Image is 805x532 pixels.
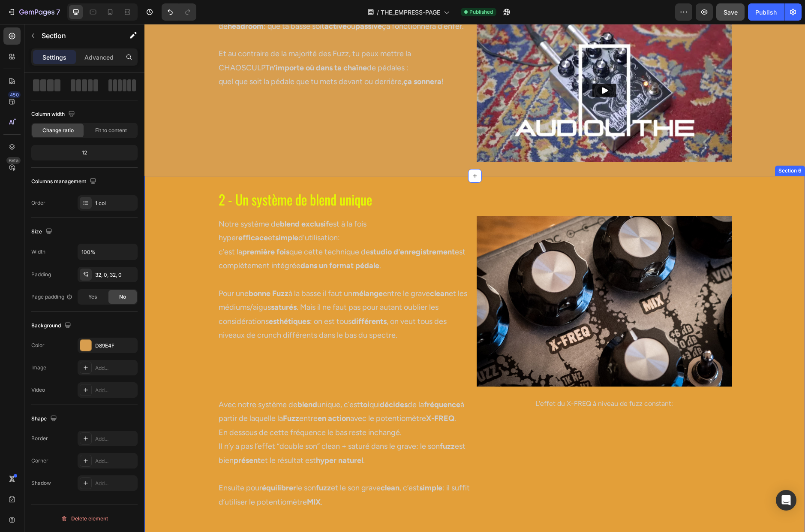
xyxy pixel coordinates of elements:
div: Add... [95,435,135,443]
span: Yes [88,293,97,301]
div: Order [31,199,45,207]
div: Width [31,248,45,256]
strong: ça sonnera [259,53,297,62]
div: 1 col [95,199,135,207]
p: Il n’y a pas l’effet “double son” clean + saturé dans le grave: le son est bien et le résultat est . [74,415,328,443]
div: Corner [31,457,48,465]
div: Section 6 [632,143,659,151]
p: Notre système de est à la fois hyper et d'utilisation: [74,193,328,221]
p: Pour une à la basse il faut un entre le grave et les médiums/aigus . Mais il ne faut pas pour aut... [74,263,328,318]
strong: différents [207,293,242,302]
span: Save [724,9,738,16]
strong: présent [89,432,116,441]
strong: clean [285,265,304,274]
img: gempages_553395446198830277-14df4774-99ea-4736-8654-39d3ca79dc3e.jpg [332,192,588,363]
div: Size [31,226,54,238]
div: Open Intercom Messenger [776,490,796,511]
strong: esthétiques [124,293,165,302]
span: Fit to content [95,127,127,134]
strong: décides [235,376,263,385]
strong: X-FREQ [282,390,310,399]
strong: dans un format pédale [156,237,235,246]
p: 7 [56,7,60,17]
div: Page padding [31,293,73,301]
div: 32, 0, 32, 0 [95,271,135,279]
strong: simple [131,209,154,218]
strong: hyper naturel [171,432,219,441]
p: c’est la que cette technique de est complètement intégrée . [74,221,328,249]
strong: simple [275,459,298,469]
strong: clean [236,459,255,469]
strong: fuzz [295,417,310,427]
input: Auto [78,244,137,260]
span: Change ratio [42,127,74,134]
div: Background [31,320,73,332]
div: Delete element [61,514,108,524]
p: L'effet du X-FREQ à niveau de fuzz constant: [333,374,587,386]
strong: fréquence [279,376,316,385]
button: Delete element [31,512,138,526]
button: Play [448,60,472,73]
p: Advanced [84,53,114,62]
strong: blend [153,376,173,385]
span: No [119,293,126,301]
span: THE_EMPRESS-PAGE [381,8,440,17]
div: Color [31,342,45,349]
span: Published [469,8,493,16]
div: Column width [31,109,77,120]
strong: studio d'enregistrement [225,223,310,233]
strong: fuzz [171,459,186,469]
div: Shadow [31,479,51,487]
div: Border [31,435,48,442]
p: Et au contraire de la majorité des Fuzz, tu peux mettre la CHAOSCULPT de pédales : [74,23,328,51]
div: D89E4F [95,342,135,350]
strong: saturés [126,278,152,288]
h2: 2 - Un système de blend unique [73,166,588,185]
strong: première fois [98,223,145,233]
span: / [377,8,379,17]
iframe: Design area [144,24,805,532]
div: Add... [95,364,135,372]
div: Padding [31,271,51,278]
p: Section [42,30,112,41]
button: Publish [748,3,784,21]
strong: toi [216,376,225,385]
p: Settings [42,53,66,62]
strong: MIX [162,473,176,483]
strong: mélange [208,265,238,274]
button: 7 [3,3,64,21]
div: Beta [6,157,21,164]
p: Avec notre système de unique, c’est qui de la à partir de laquelle la entre avec le potentiomètre... [74,374,328,415]
strong: blend exclusif [135,195,184,205]
strong: Fuzz [138,390,155,399]
strong: n’importe où dans ta chaîne [125,39,222,48]
p: quel que soit la pédale que tu mets devant ou derrière, ! [74,51,328,64]
div: Add... [95,457,135,465]
button: Save [716,3,745,21]
div: 450 [8,91,21,98]
strong: bonne Fuzz [104,265,144,274]
p: Ensuite pour le son et le son grave , c’est : il suffit d’utiliser le potentiomètre . [74,457,328,485]
div: Add... [95,480,135,487]
strong: en action [173,390,206,399]
div: Video [31,386,45,394]
div: Image [31,364,46,372]
div: Shape [31,413,59,425]
div: Columns management [31,176,98,187]
strong: équilibrer [117,459,152,469]
div: Undo/Redo [162,3,196,21]
div: Publish [755,8,777,17]
div: Add... [95,387,135,394]
div: 12 [33,147,136,159]
strong: efficace [94,209,123,218]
